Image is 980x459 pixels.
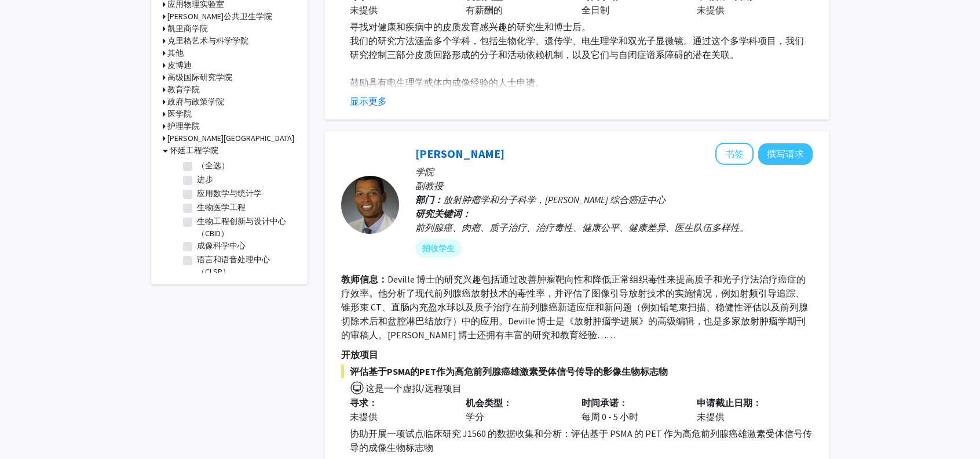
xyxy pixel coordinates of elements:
[167,121,200,131] font: 护理学院
[582,397,628,409] font: 时间承诺：
[415,180,443,191] font: 副教授
[767,148,804,160] font: 撰写请求
[167,96,224,107] font: 政府与政策学院
[167,48,184,58] font: 其他
[341,273,387,285] font: 教师信息：
[350,411,378,422] font: 未提供
[350,95,387,107] font: 显示更多
[167,35,248,46] font: 克里格艺术与科学学院
[9,407,49,450] iframe: 聊天
[197,188,262,198] font: 应用数学与统计学
[350,77,544,88] font: 鼓励具有电生理学或体内成像经验的人士申请。
[725,148,744,160] font: 书签
[167,60,192,70] font: 皮博迪
[167,72,232,82] font: 高级国际研究学院
[466,411,484,422] font: 学分
[365,382,462,394] font: 这是一个虚拟/远程项目
[415,222,749,233] font: 前列腺癌、肉瘤、质子治疗、治疗毒性、健康公平、健康差异、医生队伍多样性。
[197,254,270,277] font: 语言和语音处理中心（CLSP）
[341,273,808,341] font: Deville 博士的研究兴趣包括通过改善肿瘤靶向性和降低正常组织毒性来提高质子和光子疗法治疗癌症的疗效率。他分析了现代前列腺癌放射技术的毒性率，并评估了图像引导放射技术的实施情况，例如射频引导...
[350,4,378,16] font: 未提供
[415,146,504,161] a: [PERSON_NAME]
[350,35,804,60] font: 我们的研究方法涵盖多个学科，包括生物化学、遗传学、电生理学和双光子显微镜。通过这个多学科项目，我们研究控制三部分皮质回路形成的分子和活动依赖机制，以及它们与自闭症谱系障碍的潜在关联。
[350,397,378,409] font: 寻求：
[715,143,754,165] button: 将 Curtiland Deville 添加到书签
[167,84,200,95] font: 教育学院
[197,216,286,238] font: 生物工程创新与设计中心（CBID）
[350,428,812,453] font: 协助开展一项试点临床研究 J1560 的数据收集和分析：评估基于 PSMA 的 PET 作为高危前列腺癌雄激素受体信号传导的成像生物标志物
[167,109,192,119] font: 医学院
[350,94,387,108] button: 显示更多
[350,366,668,377] font: 评估基于PSMA的PET作为高危前列腺癌雄激素受体信号传导的影像生物标志物
[197,202,246,212] font: 生物医学工程
[197,174,213,185] font: 进步
[350,21,591,32] font: 寻找对健康和疾病中的皮质发育感兴趣的研究生和博士后。
[197,240,246,251] font: 成像科学中心
[697,397,762,409] font: 申请截止日期：
[758,143,813,165] button: 向 Curtiland Deville 撰写请求
[697,411,725,422] font: 未提供
[170,145,218,156] font: 怀廷工程学院
[197,160,229,171] font: （全选）
[443,194,665,205] font: 放射肿瘤学和分子科学，[PERSON_NAME] 综合癌症中心
[582,411,638,422] font: 每周 0 - 5 小时
[341,349,378,360] font: 开放项目
[697,4,725,16] font: 未提供
[415,208,471,219] font: 研究关键词：
[582,4,609,16] font: 全日制
[167,133,294,143] font: [PERSON_NAME][GEOGRAPHIC_DATA]
[167,23,208,34] font: 凯里商学院
[422,243,455,254] font: 招收学生
[415,166,434,178] font: 学院
[466,397,512,409] font: 机会类型：
[167,11,272,21] font: [PERSON_NAME]公共卫生学院
[466,4,503,16] font: 有薪酬的
[415,194,443,205] font: 部门：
